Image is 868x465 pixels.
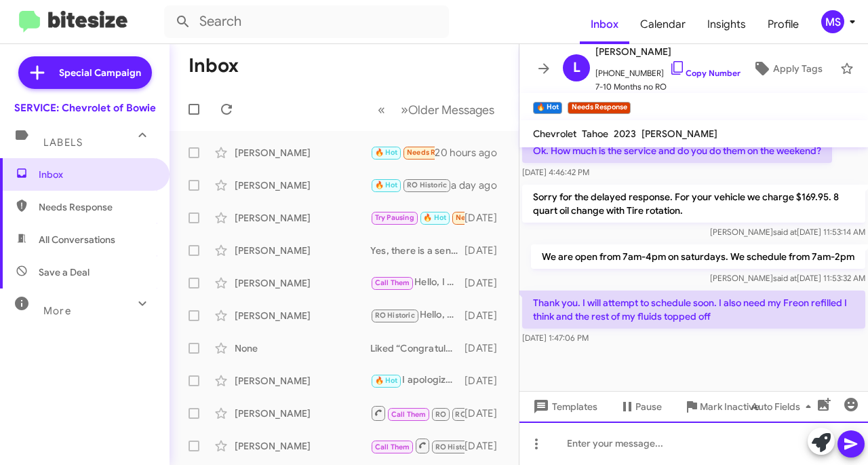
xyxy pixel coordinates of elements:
button: Mark Inactive [673,394,770,419]
a: Profile [757,5,810,44]
span: [PERSON_NAME] [DATE] 11:53:14 AM [710,227,865,237]
button: Next [393,96,502,124]
small: 🔥 Hot [533,102,562,114]
span: Tahoe [582,128,608,140]
span: Call Them [375,278,410,287]
span: [DATE] 1:47:06 PM [522,333,589,343]
span: Call Them [391,410,427,419]
span: 2023 [614,128,636,140]
span: RO Historic [407,181,447,189]
span: Needs Response [39,200,154,214]
div: [PERSON_NAME] [235,439,370,453]
p: We are open from 7am-4pm on saturdays. We schedule from 7am-2pm [531,244,865,269]
button: MS [810,10,853,33]
span: Inbox [39,168,154,181]
div: We do and it looks available all throughout the day, What time works for you. [370,437,465,454]
div: [DATE] [465,439,508,453]
p: Thank you. I will attempt to schedule soon. I also need my Freon refilled I think and the rest of... [522,291,865,329]
span: RO Historic [435,443,475,451]
button: Templates [519,394,608,419]
span: RO Historic [375,311,415,320]
a: Special Campaign [18,56,152,89]
span: said at [773,273,797,283]
div: None [235,341,370,355]
div: We are closed on Sundays. We can schedule you for [DATE] or during the week. [370,177,451,193]
p: Ok. How much is the service and do you do them on the weekend? [522,138,832,163]
span: 🔥 Hot [375,148,398,157]
div: [DATE] [465,309,508,322]
span: Call Them [375,443,410,451]
span: Labels [43,136,83,149]
div: [PERSON_NAME] [235,407,370,420]
span: [PHONE_NUMBER] [595,60,741,80]
div: [DATE] [465,407,508,420]
div: Inbound Call [370,405,465,422]
div: [PERSON_NAME] [235,146,370,160]
span: « [378,101,385,118]
span: [PERSON_NAME] [595,43,741,60]
span: L [573,57,580,79]
span: Needs Response [407,148,465,157]
input: Search [164,5,449,38]
span: Chevrolet [533,128,576,140]
div: I apologize for the delay, did you still need to schedule? [370,373,465,388]
div: [DATE] [465,211,508,225]
div: SERVICE: Chevrolet of Bowie [14,101,156,115]
span: All Conversations [39,233,115,246]
button: Pause [608,394,673,419]
div: Hello, Chevrolet recommends service every 5,000 to 6,000 miles or 6 months. Unless you have servi... [370,308,465,323]
a: Copy Number [669,68,741,78]
div: Hello, I am sorry for the delayed response. Has anyone gave you a call back? [370,275,465,291]
div: [PERSON_NAME] [235,309,370,322]
div: [PERSON_NAME] [235,374,370,388]
span: Older Messages [408,103,494,117]
div: [DATE] [465,374,508,388]
span: Apply Tags [773,56,823,81]
span: [DATE] 4:46:42 PM [522,167,589,177]
div: [DATE] [465,244,508,257]
span: Needs Response [456,213,513,222]
span: 🔥 Hot [375,181,398,189]
span: 🔥 Hot [375,376,398,385]
span: Auto Fields [751,394,816,419]
span: Pause [635,394,662,419]
div: [PERSON_NAME] [235,276,370,290]
div: MS [821,10,844,33]
p: Sorry for the delayed response. For your vehicle we charge $169.95. 8 quart oil change with Tire ... [522,185,865,223]
span: said at [773,227,797,237]
span: 7-10 Months no RO [595,80,741,94]
div: [DATE] [465,341,508,355]
h1: Inbox [189,55,239,77]
span: Mark Inactive [700,394,759,419]
span: Templates [530,394,597,419]
div: Can you update me on the seatbelt part ? [370,210,465,225]
div: [PERSON_NAME] [235,211,370,225]
span: RO [435,410,446,419]
div: [PERSON_NAME] [235,179,370,192]
div: Thank you. I will attempt to schedule soon. I also need my Freon refilled I think and the rest of... [370,145,435,160]
button: Auto Fields [741,394,827,419]
small: Needs Response [568,102,630,114]
div: a day ago [451,179,508,192]
div: [PERSON_NAME] [235,244,370,257]
button: Previous [370,96,393,124]
div: 20 hours ago [435,146,508,160]
a: Insights [696,5,757,44]
a: Calendar [629,5,696,44]
span: More [43,305,71,317]
span: Try Pausing [375,213,414,222]
button: Apply Tags [741,56,833,81]
a: Inbox [580,5,629,44]
div: [DATE] [465,276,508,290]
span: Save a Deal [39,265,90,279]
span: Special Campaign [59,66,141,79]
span: RO Responded [455,410,507,419]
span: » [401,101,408,118]
div: Yes, there is a sensor and calibration that needs to be done. $190.00 in labor and the sensor is ... [370,244,465,257]
span: [PERSON_NAME] [DATE] 11:53:32 AM [710,273,865,283]
span: [PERSON_NAME] [642,128,717,140]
